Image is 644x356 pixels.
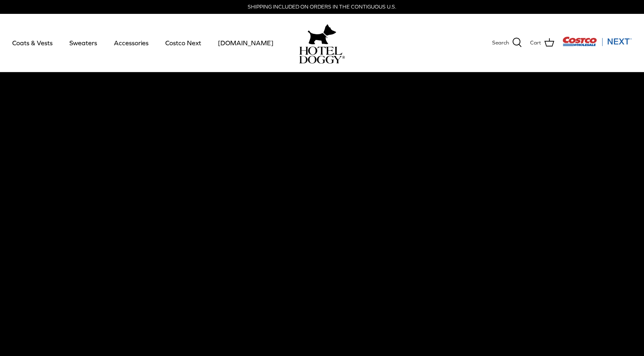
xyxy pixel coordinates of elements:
span: Search [492,39,509,47]
img: Costco Next [562,36,632,46]
a: Accessories [107,29,156,57]
a: Sweaters [62,29,104,57]
a: Search [492,38,522,48]
a: Visit Costco Next [562,42,632,48]
a: Coats & Vests [5,29,60,57]
a: Costco Next [158,29,209,57]
a: [DOMAIN_NAME] [211,29,281,57]
img: hoteldoggy.com [308,22,336,46]
span: Cart [530,39,541,47]
a: hoteldoggy.com hoteldoggycom [299,22,345,64]
img: hoteldoggycom [299,46,345,64]
a: Cart [530,38,554,48]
